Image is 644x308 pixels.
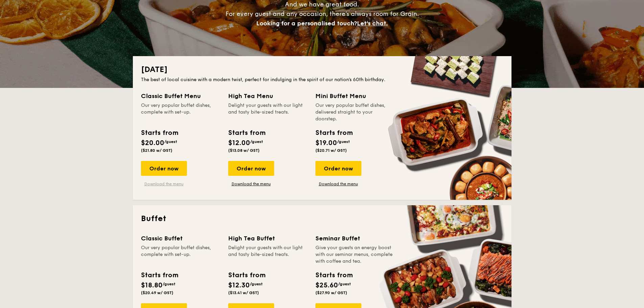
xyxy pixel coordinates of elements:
[141,281,163,289] span: $18.80
[357,20,388,27] span: Let's chat.
[315,128,352,138] div: Starts from
[141,161,187,176] div: Order now
[315,161,361,176] div: Order now
[141,290,173,295] span: ($20.49 w/ GST)
[315,139,337,147] span: $19.00
[315,234,395,243] div: Seminar Buffet
[141,148,172,153] span: ($21.80 w/ GST)
[315,181,361,187] a: Download the menu
[141,244,220,265] div: Our very popular buffet dishes, complete with set-up.
[315,244,395,265] div: Give your guests an energy boost with our seminar menus, complete with coffee and tea.
[250,139,263,144] span: /guest
[315,148,347,153] span: ($20.71 w/ GST)
[228,281,250,289] span: $12.30
[315,290,347,295] span: ($27.90 w/ GST)
[228,139,250,147] span: $12.00
[228,244,307,265] div: Delight your guests with our light and tasty bite-sized treats.
[141,139,164,147] span: $20.00
[228,148,260,153] span: ($13.08 w/ GST)
[315,281,338,289] span: $25.60
[228,290,259,295] span: ($13.41 w/ GST)
[315,270,352,280] div: Starts from
[141,102,220,122] div: Our very popular buffet dishes, complete with set-up.
[228,128,265,138] div: Starts from
[228,181,274,187] a: Download the menu
[225,1,419,27] span: And we have great food. For every guest and any occasion, there’s always room for Grain.
[141,234,220,243] div: Classic Buffet
[315,91,395,101] div: Mini Buffet Menu
[141,181,187,187] a: Download the menu
[228,102,307,122] div: Delight your guests with our light and tasty bite-sized treats.
[338,282,351,286] span: /guest
[256,20,357,27] span: Looking for a personalised touch?
[315,102,395,122] div: Our very popular buffet dishes, delivered straight to your doorstep.
[228,161,274,176] div: Order now
[228,270,265,280] div: Starts from
[337,139,350,144] span: /guest
[228,91,307,101] div: High Tea Menu
[163,282,175,286] span: /guest
[141,91,220,101] div: Classic Buffet Menu
[228,234,307,243] div: High Tea Buffet
[141,64,503,75] h2: [DATE]
[141,270,178,280] div: Starts from
[250,282,263,286] span: /guest
[141,76,503,83] div: The best of local cuisine with a modern twist, perfect for indulging in the spirit of our nation’...
[141,213,503,224] h2: Buffet
[141,128,178,138] div: Starts from
[164,139,177,144] span: /guest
